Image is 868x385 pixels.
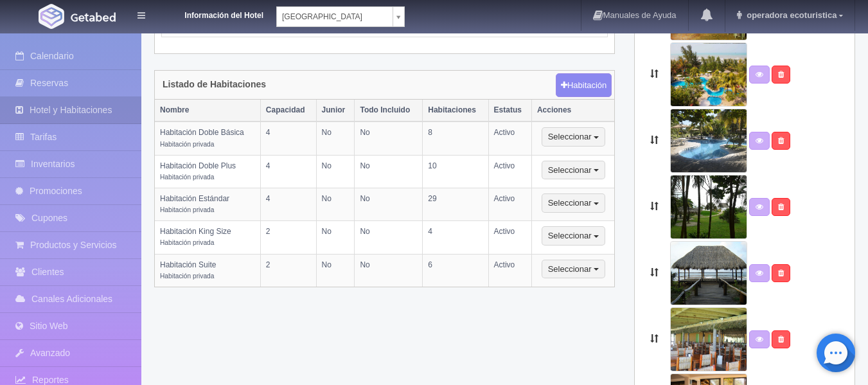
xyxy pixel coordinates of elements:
[542,127,605,147] button: Seleccionar
[355,188,423,221] td: No
[160,174,214,181] small: Habitación privada
[160,206,214,213] small: Habitación privada
[355,221,423,254] td: No
[670,241,747,305] img: 550_6374.jpg
[488,188,531,221] td: Activo
[160,141,214,148] small: Habitación privada
[260,221,316,254] td: 2
[423,221,488,254] td: 4
[488,100,531,121] th: Estatus
[355,254,423,287] td: No
[488,121,531,155] td: Activo
[316,188,355,221] td: No
[155,100,260,121] th: Nombre
[556,73,612,98] button: Habitación
[260,100,316,121] th: Capacidad
[161,6,263,21] dt: Información del Hotel
[316,254,355,287] td: No
[282,7,387,26] span: [GEOGRAPHIC_DATA]
[542,260,605,279] button: Seleccionar
[531,100,614,121] th: Acciones
[670,175,747,239] img: 550_6375.jpg
[260,254,316,287] td: 2
[155,221,260,254] td: Habitación King Size
[355,121,423,155] td: No
[670,42,747,107] img: 550_6372.jpg
[316,100,355,121] th: Junior
[743,10,837,20] span: operadora ecoturistica
[423,188,488,221] td: 29
[155,254,260,287] td: Habitación Suite
[423,121,488,155] td: 8
[670,109,747,173] img: 550_6377.jpg
[260,188,316,221] td: 4
[160,239,214,246] small: Habitación privada
[488,254,531,287] td: Activo
[39,4,64,29] img: Getabed
[155,121,260,155] td: Habitación Doble Básica
[423,155,488,188] td: 10
[488,155,531,188] td: Activo
[163,80,266,89] h4: Listado de Habitaciones
[71,12,116,22] img: Getabed
[670,307,747,372] img: 550_6376.jpg
[316,221,355,254] td: No
[155,155,260,188] td: Habitación Doble Plus
[542,161,605,180] button: Seleccionar
[423,100,488,121] th: Habitaciones
[423,254,488,287] td: 6
[155,188,260,221] td: Habitación Estándar
[276,6,405,27] a: [GEOGRAPHIC_DATA]
[488,221,531,254] td: Activo
[160,273,214,280] small: Habitación privada
[355,100,423,121] th: Todo Incluido
[542,193,605,213] button: Seleccionar
[316,155,355,188] td: No
[355,155,423,188] td: No
[260,155,316,188] td: 4
[316,121,355,155] td: No
[542,226,605,246] button: Seleccionar
[260,121,316,155] td: 4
